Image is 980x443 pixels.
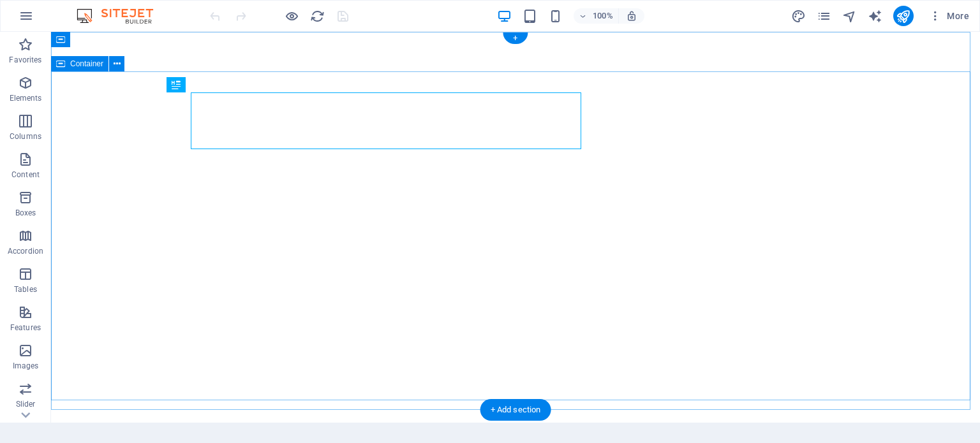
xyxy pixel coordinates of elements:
p: Elements [10,93,42,103]
button: text_generator [868,8,883,24]
p: Columns [10,131,41,142]
i: Navigator [842,9,857,24]
button: publish [893,6,914,26]
button: design [791,8,806,24]
p: Content [11,170,40,180]
p: Slider [16,399,36,409]
p: Favorites [9,55,41,65]
i: Reload page [310,9,325,24]
i: On resize automatically adjust zoom level to fit chosen device. [626,10,637,22]
button: 100% [574,8,619,24]
img: Editor Logo [73,8,169,24]
span: More [929,10,969,22]
button: reload [309,8,325,24]
h6: 100% [593,8,613,24]
div: + Add section [480,399,551,421]
i: AI Writer [868,9,882,24]
i: Pages (Ctrl+Alt+S) [817,9,831,24]
div: + [503,33,528,44]
p: Images [13,361,39,371]
span: Container [70,60,103,68]
p: Features [10,323,41,333]
button: pages [817,8,832,24]
button: More [924,6,974,26]
p: Tables [14,284,37,294]
i: Publish [896,9,910,24]
button: navigator [842,8,857,24]
p: Accordion [8,246,43,256]
i: Design (Ctrl+Alt+Y) [791,9,806,24]
button: Click here to leave preview mode and continue editing [284,8,299,24]
p: Boxes [15,208,36,218]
